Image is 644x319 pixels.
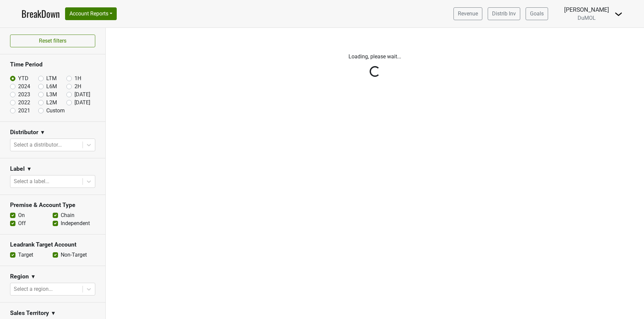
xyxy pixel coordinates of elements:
img: Dropdown Menu [614,10,623,18]
a: Revenue [453,7,482,20]
button: Account Reports [65,7,117,20]
p: Loading, please wait... [189,53,561,61]
a: BreakDown [21,7,60,21]
a: Goals [526,7,548,20]
a: Distrib Inv [488,7,520,20]
div: [PERSON_NAME] [564,5,609,14]
span: DuMOL [578,15,596,21]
